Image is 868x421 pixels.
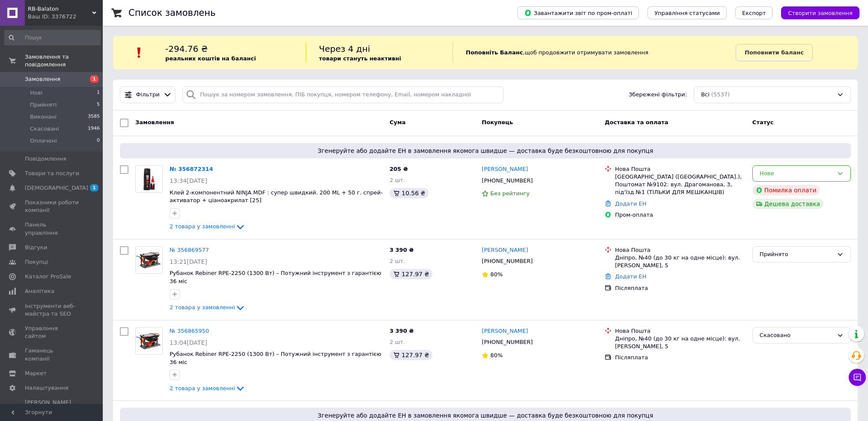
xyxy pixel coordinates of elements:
[752,185,820,195] div: Помилка оплати
[97,101,100,109] span: 5
[170,258,207,265] span: 13:21[DATE]
[752,119,774,125] span: Статус
[25,325,79,340] span: Управління сайтом
[849,369,866,386] button: Чат з покупцем
[25,347,79,362] span: Гаманець компанії
[30,113,57,121] span: Виконані
[615,354,746,361] div: Післяплата
[25,258,48,266] span: Покупці
[30,89,42,97] span: Нові
[605,119,668,125] span: Доставка та оплата
[170,339,207,346] span: 13:04[DATE]
[25,287,54,295] span: Аналітика
[135,165,163,193] a: Фото товару
[742,10,766,16] span: Експорт
[170,385,245,391] a: 2 товара у замовленні
[136,167,162,191] img: Фото товару
[760,331,833,340] div: Скасовано
[170,270,381,284] a: Рубанок Rebiner RPE-2250 (1300 Вт) – Потужний інструмент з гарантією 36 міс
[136,91,160,99] span: Фільтри
[629,91,687,99] span: Збережені фільтри:
[773,9,859,16] a: Створити замовлення
[25,199,79,214] span: Показники роботи компанії
[97,89,100,97] span: 1
[735,6,773,19] button: Експорт
[25,155,66,163] span: Повідомлення
[165,44,208,54] span: -294.76 ₴
[615,284,746,292] div: Післяплата
[390,269,433,279] div: 127.97 ₴
[25,75,60,83] span: Замовлення
[25,302,79,318] span: Інструменти веб-майстра та SEO
[133,46,146,59] img: :exclamation:
[123,411,847,420] span: Згенеруйте або додайте ЕН в замовлення якомога швидше — доставка буде безкоштовною для покупця
[781,6,859,19] button: Створити замовлення
[30,137,57,145] span: Оплачені
[128,8,215,18] h1: Список замовлень
[25,53,103,69] span: Замовлення та повідомлення
[170,328,209,334] a: № 356865950
[490,271,503,278] span: 80%
[90,184,98,191] span: 1
[170,223,245,230] a: 2 товара у замовленні
[319,55,401,62] b: товари стануть неактивні
[170,351,381,365] a: Рубанок Rebiner RPE-2250 (1300 Вт) – Потужний інструмент з гарантією 36 міс
[736,44,813,61] a: Поповнити баланс
[25,221,79,236] span: Панель управління
[760,169,833,178] div: Нове
[390,166,408,172] span: 205 ₴
[88,113,100,121] span: 3585
[25,170,79,177] span: Товари та послуги
[711,91,730,98] span: (5537)
[25,273,71,281] span: Каталог ProSale
[170,385,235,391] span: 2 товара у замовленні
[390,328,414,334] span: 3 390 ₴
[615,335,746,350] div: Дніпро, №40 (до 30 кг на одне місце): вул. [PERSON_NAME], 5
[90,75,98,83] span: 1
[490,352,503,358] span: 80%
[390,247,414,253] span: 3 390 ₴
[97,137,100,145] span: 0
[615,246,746,254] div: Нова Пошта
[170,304,245,311] a: 2 товара у замовленні
[30,101,57,109] span: Прийняті
[28,5,92,13] span: RB-Balaton
[482,246,528,254] a: [PERSON_NAME]
[482,119,513,125] span: Покупець
[466,49,523,56] b: Поповніть Баланс
[482,327,528,335] a: [PERSON_NAME]
[390,119,406,125] span: Cума
[390,339,405,345] span: 2 шт.
[170,166,213,172] a: № 356872314
[170,223,235,230] span: 2 товара у замовленні
[615,173,746,197] div: [GEOGRAPHIC_DATA] ([GEOGRAPHIC_DATA].), Поштомат №9102: вул. Драгоманова, 3, під'їзд №1 (ТІЛЬКИ Д...
[136,251,162,269] img: Фото товару
[182,87,504,103] input: Пошук за номером замовлення, ПІБ покупця, номером телефону, Email, номером накладної
[25,370,47,377] span: Маркет
[170,304,235,311] span: 2 товара у замовленні
[760,250,833,259] div: Прийнято
[615,273,646,280] a: Додати ЕН
[30,125,59,133] span: Скасовані
[136,332,162,349] img: Фото товару
[480,175,534,186] div: [PHONE_NUMBER]
[788,10,853,16] span: Створити замовлення
[123,146,847,155] span: Згенеруйте або додайте ЕН в замовлення якомога швидше — доставка буде безкоштовною для покупця
[517,6,639,19] button: Завантажити звіт по пром-оплаті
[647,6,727,19] button: Управління статусами
[745,49,804,56] b: Поповнити баланс
[654,10,720,16] span: Управління статусами
[615,165,746,173] div: Нова Пошта
[615,327,746,335] div: Нова Пошта
[4,30,101,45] input: Пошук
[170,189,383,204] a: Клей 2-компонентний NINJA MDF : супер швидкий. 200 ML + 50 г. спрей-активатор + ціаноакрилат [25]
[165,55,256,62] b: реальних коштів на балансі
[319,44,370,54] span: Через 4 дні
[480,337,534,348] div: [PHONE_NUMBER]
[25,244,47,251] span: Відгуки
[25,184,88,192] span: [DEMOGRAPHIC_DATA]
[490,190,530,197] span: Без рейтингу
